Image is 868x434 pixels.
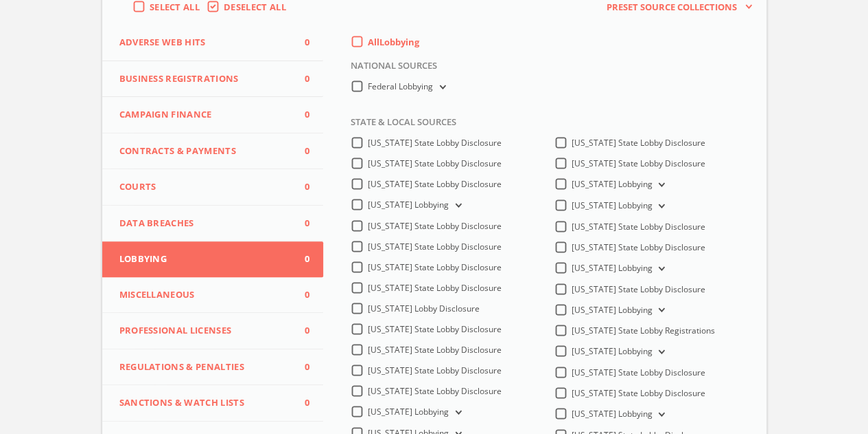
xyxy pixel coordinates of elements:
button: Preset Source Collections [600,1,752,14]
button: [US_STATE] Lobbying [653,179,668,191]
span: Professional Licenses [119,324,290,338]
span: [US_STATE] State Lobby Disclosure [368,220,502,232]
span: [US_STATE] Lobbying [572,304,653,316]
span: 0 [289,360,309,374]
span: Sanctions & Watch Lists [119,396,290,410]
span: 0 [289,72,309,86]
button: Data Breaches0 [102,206,324,242]
span: Miscellaneous [119,288,290,302]
span: Contracts & Payments [119,144,290,158]
span: [US_STATE] Lobbying [572,345,653,357]
button: Professional Licenses0 [102,313,324,349]
span: [US_STATE] State Lobby Disclosure [368,385,502,397]
span: [US_STATE] State Lobby Registrations [572,325,715,336]
span: 0 [289,288,309,302]
span: Adverse Web Hits [119,36,290,50]
span: [US_STATE] State Lobby Disclosure [368,158,502,169]
span: [US_STATE] State Lobby Disclosure [572,221,705,232]
span: [US_STATE] State Lobby Disclosure [572,283,705,295]
span: [US_STATE] Lobbying [572,408,653,420]
span: [US_STATE] State Lobby Disclosure [572,367,705,378]
span: Courts [119,180,290,194]
span: [US_STATE] Lobbying [572,262,653,274]
button: [US_STATE] Lobbying [653,304,668,316]
button: Campaign Finance0 [102,97,324,133]
span: [US_STATE] State Lobby Disclosure [368,282,502,294]
span: 0 [289,217,309,230]
button: Adverse Web Hits0 [102,25,324,61]
span: Preset Source Collections [600,1,744,14]
span: All Lobbying [368,36,419,48]
button: Sanctions & Watch Lists0 [102,385,324,422]
span: [US_STATE] State Lobby Disclosure [572,137,705,149]
span: [US_STATE] State Lobby Disclosure [572,387,705,399]
span: Select All [150,1,200,13]
button: Courts0 [102,169,324,206]
button: Contracts & Payments0 [102,133,324,170]
span: [US_STATE] State Lobby Disclosure [368,365,502,376]
span: [US_STATE] State Lobby Disclosure [368,344,502,356]
span: Deselect All [224,1,286,13]
button: Federal Lobbying [433,81,448,94]
span: Campaign Finance [119,108,290,122]
span: 0 [289,252,309,266]
span: [US_STATE] Lobbying [572,178,653,190]
button: Lobbying0 [102,241,324,277]
button: [US_STATE] Lobbying [653,263,668,275]
span: [US_STATE] State Lobby Disclosure [368,261,502,273]
span: 0 [289,144,309,158]
button: [US_STATE] Lobbying [449,199,464,212]
span: [US_STATE] Lobbying [368,199,449,210]
button: Business Registrations0 [102,61,324,98]
span: 0 [289,180,309,194]
span: Lobbying [119,252,290,266]
span: [US_STATE] State Lobby Disclosure [572,241,705,253]
span: National Sources [340,59,437,80]
span: [US_STATE] Lobbying [368,406,449,417]
span: [US_STATE] State Lobby Disclosure [368,178,502,190]
span: State & Local Sources [340,116,456,136]
button: [US_STATE] Lobbying [653,409,668,421]
span: Data Breaches [119,217,290,230]
button: Miscellaneous0 [102,277,324,314]
button: [US_STATE] Lobbying [653,200,668,213]
span: [US_STATE] Lobby Disclosure [368,303,480,314]
button: [US_STATE] Lobbying [653,346,668,358]
span: [US_STATE] State Lobby Disclosure [572,158,705,169]
span: [US_STATE] Lobbying [572,199,653,211]
span: Federal Lobbying [368,80,433,92]
button: Regulations & Penalties0 [102,349,324,386]
span: Regulations & Penalties [119,360,290,374]
span: 0 [289,396,309,410]
span: 0 [289,324,309,338]
span: 0 [289,108,309,122]
button: [US_STATE] Lobbying [449,406,464,419]
span: Business Registrations [119,72,290,86]
span: [US_STATE] State Lobby Disclosure [368,241,502,252]
span: [US_STATE] State Lobby Disclosure [368,323,502,335]
span: [US_STATE] State Lobby Disclosure [368,137,502,149]
span: 0 [289,36,309,50]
